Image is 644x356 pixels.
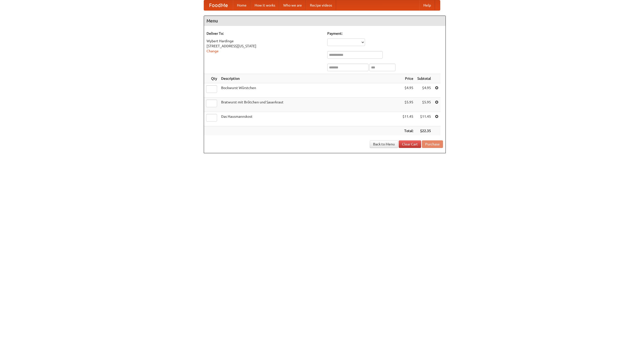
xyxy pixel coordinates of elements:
[306,0,336,10] a: Recipe videos
[327,31,443,36] h5: Payment:
[207,49,219,53] a: Change
[419,0,435,10] a: Help
[400,126,415,136] th: Total:
[207,44,322,49] div: [STREET_ADDRESS][US_STATE]
[204,0,233,10] a: FoodMe
[204,74,219,83] th: Qty
[204,16,446,26] h4: Menu
[251,0,279,10] a: How it works
[207,31,322,36] h5: Deliver To:
[279,0,306,10] a: Who we are
[219,112,400,126] td: Das Hausmannskost
[400,74,415,83] th: Price
[415,98,433,112] td: $5.95
[400,83,415,98] td: $4.95
[370,140,398,148] a: Back to Menu
[399,140,421,148] a: Clear Cart
[400,112,415,126] td: $11.45
[415,83,433,98] td: $4.95
[400,98,415,112] td: $5.95
[415,74,433,83] th: Subtotal
[219,74,400,83] th: Description
[207,38,322,44] div: Wybert Hardinge
[415,112,433,126] td: $11.45
[415,126,433,136] th: $22.35
[219,83,400,98] td: Bockwurst Würstchen
[233,0,251,10] a: Home
[422,140,443,148] button: Purchase
[219,98,400,112] td: Bratwurst mit Brötchen und Sauerkraut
